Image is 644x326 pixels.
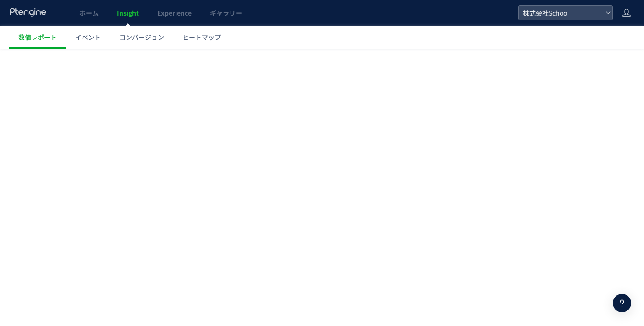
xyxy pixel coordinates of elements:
[79,8,99,17] span: ホーム
[119,33,164,42] span: コンバージョン
[520,6,602,20] span: 株式会社Schoo
[182,33,221,42] span: ヒートマップ
[18,33,57,42] span: 数値レポート
[210,8,242,17] span: ギャラリー
[157,8,192,17] span: Experience
[75,33,101,42] span: イベント
[117,8,139,17] span: Insight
